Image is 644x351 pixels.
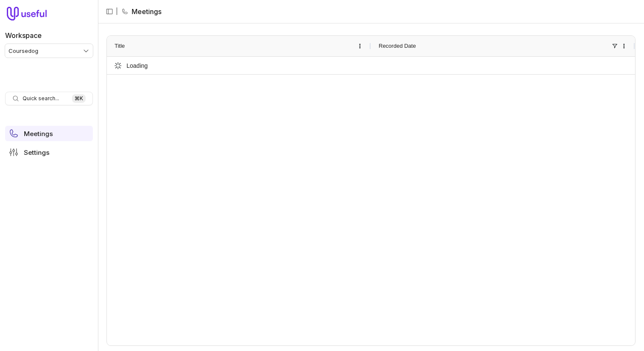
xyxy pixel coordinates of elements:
[126,61,148,71] span: Loading
[5,126,93,141] a: Meetings
[116,6,118,17] span: |
[379,41,416,51] span: Recorded Date
[115,41,125,51] span: Title
[23,95,59,102] span: Quick search...
[103,5,116,18] button: Collapse sidebar
[24,131,53,137] span: Meetings
[72,94,86,103] kbd: ⌘ K
[5,145,93,160] a: Settings
[121,6,161,17] li: Meetings
[5,30,42,41] label: Workspace
[24,149,49,156] span: Settings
